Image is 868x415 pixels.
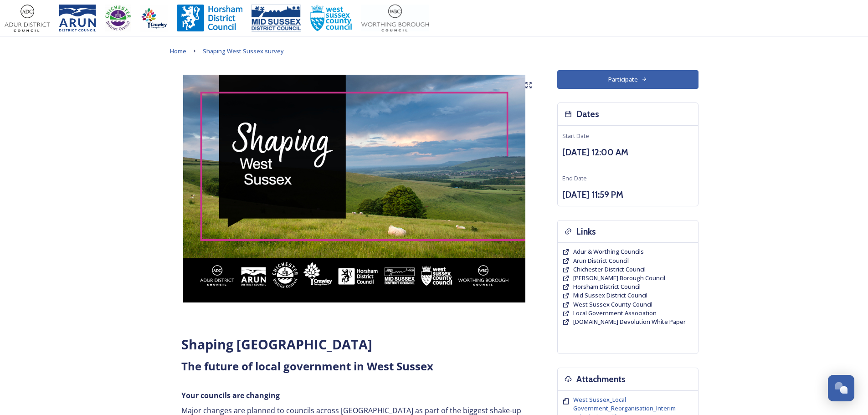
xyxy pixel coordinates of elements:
[5,5,50,32] img: Adur%20logo%20%281%29.jpeg
[573,274,665,282] span: [PERSON_NAME] Borough Council
[573,291,647,300] a: Mid Sussex District Council
[310,5,353,32] img: WSCCPos-Spot-25mm.jpg
[203,47,284,55] span: Shaping West Sussex survey
[573,265,646,274] a: Chichester District Council
[140,5,168,32] img: Crawley%20BC%20logo.jpg
[557,70,699,89] button: Participate
[59,5,96,32] img: Arun%20District%20Council%20logo%20blue%20CMYK.jpg
[573,282,641,291] span: Horsham District Council
[573,247,644,256] a: Adur & Worthing Councils
[573,282,641,291] a: Horsham District Council
[170,46,186,56] a: Home
[573,256,629,265] a: Arun District Council
[361,5,429,32] img: Worthing_Adur%20%281%29.jpg
[573,318,686,326] span: [DOMAIN_NAME] Devolution White Paper
[573,309,657,318] a: Local Government Association
[177,5,242,32] img: Horsham%20DC%20Logo.jpg
[573,274,665,282] a: [PERSON_NAME] Borough Council
[203,46,284,56] a: Shaping West Sussex survey
[181,335,372,353] strong: Shaping [GEOGRAPHIC_DATA]
[573,300,652,309] a: West Sussex County Council
[576,373,626,386] h3: Attachments
[105,5,131,32] img: CDC%20Logo%20-%20you%20may%20have%20a%20better%20version.jpg
[573,265,646,273] span: Chichester District Council
[576,108,599,121] h3: Dates
[573,318,686,326] a: [DOMAIN_NAME] Devolution White Paper
[562,132,589,140] span: Start Date
[562,146,693,159] h3: [DATE] 12:00 AM
[252,5,301,32] img: 150ppimsdc%20logo%20blue.png
[181,359,433,374] strong: The future of local government in West Sussex
[576,225,596,238] h3: Links
[573,300,652,308] span: West Sussex County Council
[181,390,280,400] strong: Your councils are changing
[828,375,854,401] button: Open Chat
[562,174,587,182] span: End Date
[170,47,186,55] span: Home
[562,188,693,201] h3: [DATE] 11:59 PM
[573,309,657,317] span: Local Government Association
[573,256,629,265] span: Arun District Council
